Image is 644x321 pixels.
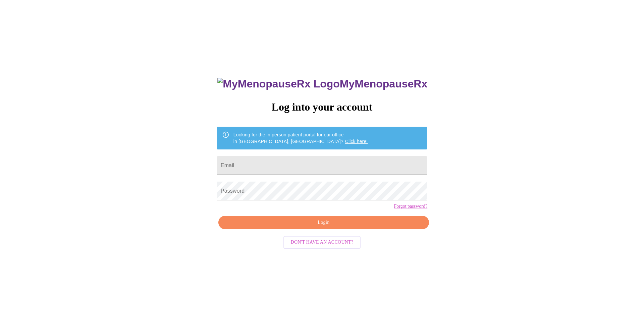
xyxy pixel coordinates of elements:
[217,78,339,90] img: MyMenopauseRx Logo
[226,218,421,227] span: Login
[345,139,368,144] a: Click here!
[291,238,354,247] span: Don't have an account?
[282,239,363,245] a: Don't have an account?
[233,129,368,147] div: Looking for the in person patient portal for our office in [GEOGRAPHIC_DATA], [GEOGRAPHIC_DATA]?
[283,236,361,249] button: Don't have an account?
[217,78,427,90] h3: MyMenopauseRx
[218,216,429,230] button: Login
[217,101,427,113] h3: Log into your account
[394,204,427,209] a: Forgot password?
